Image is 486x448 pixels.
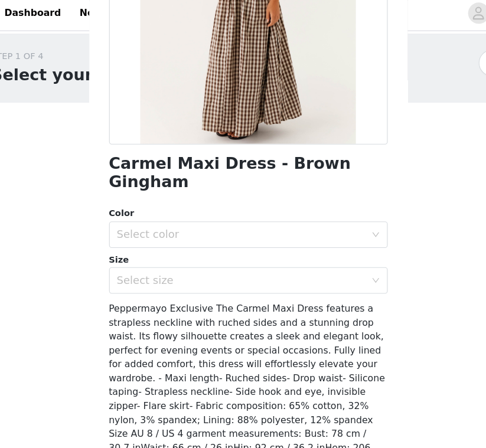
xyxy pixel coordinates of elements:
div: avatar [442,6,454,25]
div: STEP 1 OF 4 [14,48,164,60]
a: Networks [86,2,144,29]
h1: Carmel Maxi Dress - Brown Gingham [119,142,367,174]
div: Select color [126,207,347,219]
div: Select size [126,248,347,260]
i: icon: down [353,250,360,259]
div: Color [119,188,367,200]
i: icon: down [353,210,360,218]
span: Peppermayo Exclusive The Carmel Maxi Dress features a strapless neckline with ruched sides and a ... [119,274,365,432]
a: Dashboard [19,2,83,29]
div: Size [119,230,367,241]
h1: Select your styles! [14,60,164,81]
